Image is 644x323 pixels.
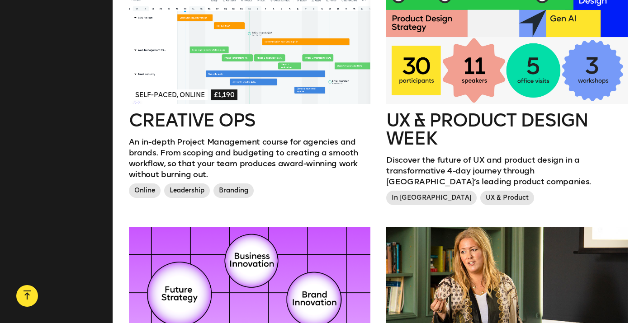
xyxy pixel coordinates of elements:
[213,183,254,198] span: Branding
[211,89,237,100] span: £1,190
[480,191,534,205] span: UX & Product
[386,111,628,147] h2: UX & Product Design Week
[386,191,477,205] span: In [GEOGRAPHIC_DATA]
[129,111,370,129] h2: Creative Ops
[164,183,210,198] span: Leadership
[133,89,208,100] span: Self-paced, Online
[129,183,161,198] span: Online
[386,154,628,187] p: Discover the future of UX and product design in a transformative 4-day journey through [GEOGRAPHI...
[129,136,370,180] p: An in-depth Project Management course for agencies and brands. From scoping and budgeting to crea...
